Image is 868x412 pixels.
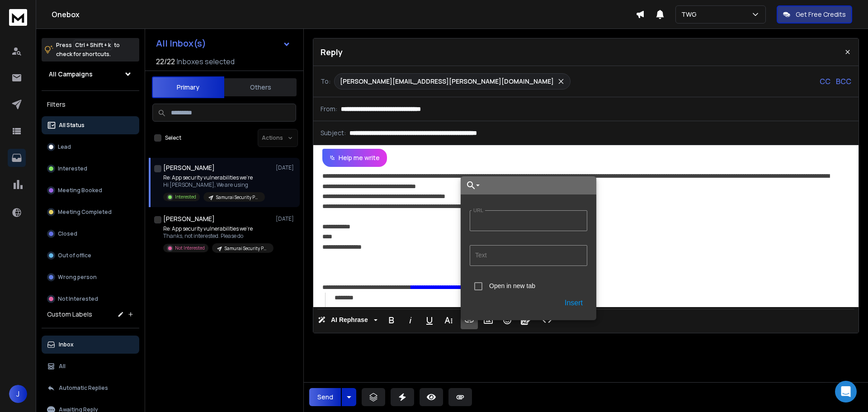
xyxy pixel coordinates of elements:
button: Out of office [42,246,139,265]
button: All [42,357,139,375]
div: Open Intercom Messenger [835,381,857,403]
p: Inbox [59,341,74,348]
p: Interested [58,165,87,172]
p: CC [820,76,830,87]
label: URL [472,208,485,213]
p: From: [321,104,337,114]
span: Ctrl + Shift + k [74,40,112,50]
p: [DATE] [276,215,296,223]
button: Not Interested [42,290,139,308]
p: Thanks, not interested. Please do [163,232,272,240]
h1: Onebox [52,9,636,20]
label: Open in new tab [489,282,535,289]
p: Samurai Security Pen Testing [216,194,259,201]
h1: [PERSON_NAME] [163,214,215,223]
p: Not Interested [175,245,205,251]
p: Not Interested [58,295,98,303]
button: Insert Image (Ctrl+P) [480,311,497,329]
h3: Inboxes selected [177,56,235,67]
button: Get Free Credits [777,5,852,24]
p: Interested [175,194,196,200]
button: J [9,385,27,403]
p: Lead [58,143,71,151]
h3: Custom Labels [47,310,92,319]
p: Reply [321,46,343,58]
p: Meeting Completed [58,208,112,216]
p: TWG [681,10,700,19]
button: Meeting Completed [42,203,139,221]
p: BCC [836,76,851,87]
h1: [PERSON_NAME] [163,163,215,172]
p: Subject: [321,128,346,137]
button: All Campaigns [42,65,139,83]
p: Re: App security vulnerabilities we're [163,174,265,181]
button: Emoticons [499,311,516,329]
span: 22 / 22 [156,56,175,67]
button: Automatic Replies [42,379,139,397]
p: All [59,363,66,370]
button: Closed [42,225,139,243]
button: AI Rephrase [316,311,379,329]
button: Lead [42,138,139,156]
p: To: [321,77,330,86]
h1: All Inbox(s) [156,39,206,48]
h3: Filters [42,98,139,111]
button: Interested [42,160,139,178]
label: Text [475,251,487,259]
button: Italic (Ctrl+I) [402,311,419,329]
button: Meeting Booked [42,181,139,199]
p: Get Free Credits [796,10,846,19]
button: Signature [518,311,535,329]
button: Inbox [42,336,139,354]
img: logo [9,9,27,26]
button: Wrong person [42,268,139,286]
p: Automatic Replies [59,384,108,392]
label: Select [165,134,181,142]
p: Re: App security vulnerabilities we're [163,225,272,232]
button: Code View [538,311,556,329]
p: Closed [58,230,77,237]
button: All Status [42,116,139,134]
button: Choose Link [461,176,481,194]
p: All Status [59,122,85,129]
p: [DATE] [276,164,296,171]
button: All Inbox(s) [149,34,298,52]
p: Samurai Security Pen Testing [225,245,268,252]
button: Send [309,388,341,406]
p: Press to check for shortcuts. [56,41,120,59]
button: Insert [560,295,587,311]
p: Meeting Booked [58,187,102,194]
button: Help me write [322,149,387,167]
button: Others [224,77,297,97]
h1: All Campaigns [49,70,93,79]
p: Hi [PERSON_NAME], We are using [163,181,265,189]
p: Out of office [58,252,91,259]
p: [PERSON_NAME][EMAIL_ADDRESS][PERSON_NAME][DOMAIN_NAME] [340,77,554,86]
span: AI Rephrase [329,316,370,324]
button: Primary [152,76,224,98]
p: Wrong person [58,274,97,281]
button: Bold (Ctrl+B) [383,311,400,329]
